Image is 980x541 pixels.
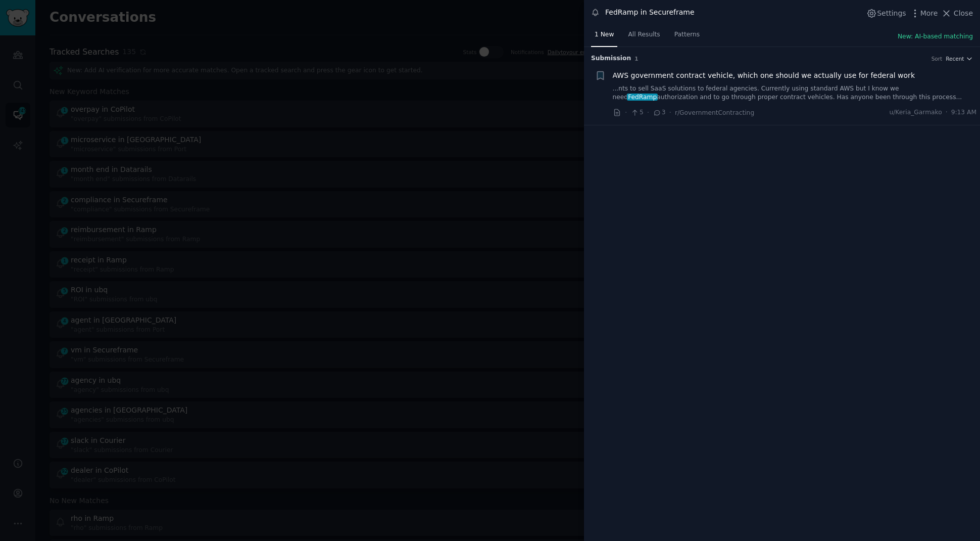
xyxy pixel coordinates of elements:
span: · [647,107,649,118]
a: AWS government contract vehicle, which one should we actually use for federal work [613,70,915,81]
button: More [910,8,938,19]
a: Patterns [671,27,703,48]
span: 1 [634,56,638,62]
a: All Results [624,27,663,48]
div: Sort [932,55,943,62]
span: Close [954,8,973,19]
span: More [920,8,938,19]
button: Settings [866,8,906,19]
a: ...nts to sell SaaS solutions to federal agencies. Currently using standard AWS but I know we nee... [613,84,977,102]
span: 9:13 AM [951,108,976,117]
span: Recent [946,55,964,62]
span: · [669,107,671,118]
button: Recent [946,55,973,62]
button: Close [941,8,973,19]
span: FedRamp [627,94,658,101]
a: 1 New [591,27,617,48]
span: Submission [591,54,631,63]
span: u/Keria_Garmako [889,108,942,117]
span: · [625,107,627,118]
span: 3 [653,108,665,117]
div: FedRamp in Secureframe [605,7,695,18]
span: 5 [630,108,643,117]
span: r/GovernmentContracting [675,109,754,116]
span: All Results [628,30,660,39]
button: New: AI-based matching [898,32,973,41]
span: 1 New [595,30,614,39]
span: · [946,108,948,117]
span: Patterns [674,30,700,39]
span: Settings [877,8,906,19]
